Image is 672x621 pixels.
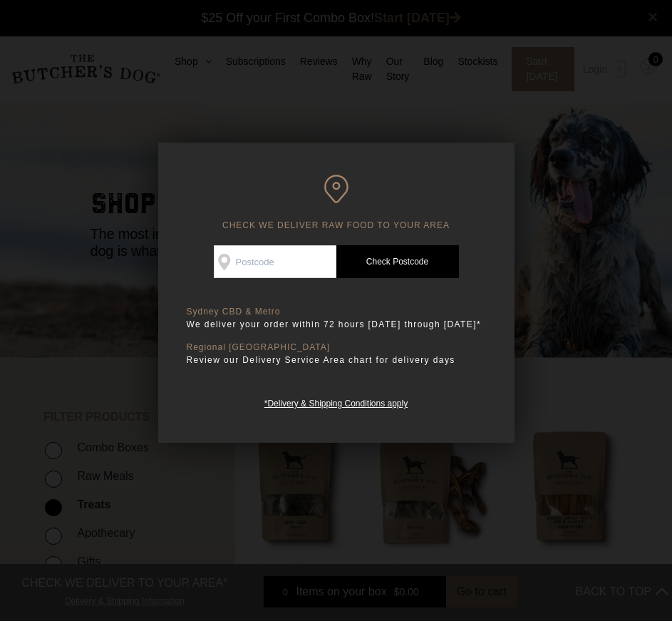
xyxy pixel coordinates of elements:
h6: CHECK WE DELIVER RAW FOOD TO YOUR AREA [187,175,486,231]
p: Review our Delivery Service Area chart for delivery days [187,353,486,367]
p: We deliver your order within 72 hours [DATE] through [DATE]* [187,317,486,332]
a: Check Postcode [336,245,459,278]
p: Regional [GEOGRAPHIC_DATA] [187,342,486,353]
a: *Delivery & Shipping Conditions apply [264,395,408,409]
input: Postcode [214,245,336,278]
p: Sydney CBD & Metro [187,307,486,317]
